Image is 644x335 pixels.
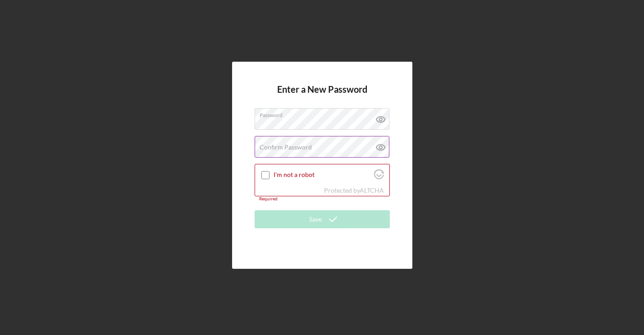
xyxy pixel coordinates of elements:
div: Save [309,210,322,228]
label: Confirm Password [260,144,312,151]
h4: Enter a New Password [277,84,367,108]
button: Save [255,210,390,228]
label: Password [260,109,389,118]
label: I'm not a robot [274,171,371,178]
a: Visit Altcha.org [374,173,384,181]
div: Protected by [324,187,384,194]
div: Required [255,196,390,202]
a: Visit Altcha.org [360,186,384,194]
